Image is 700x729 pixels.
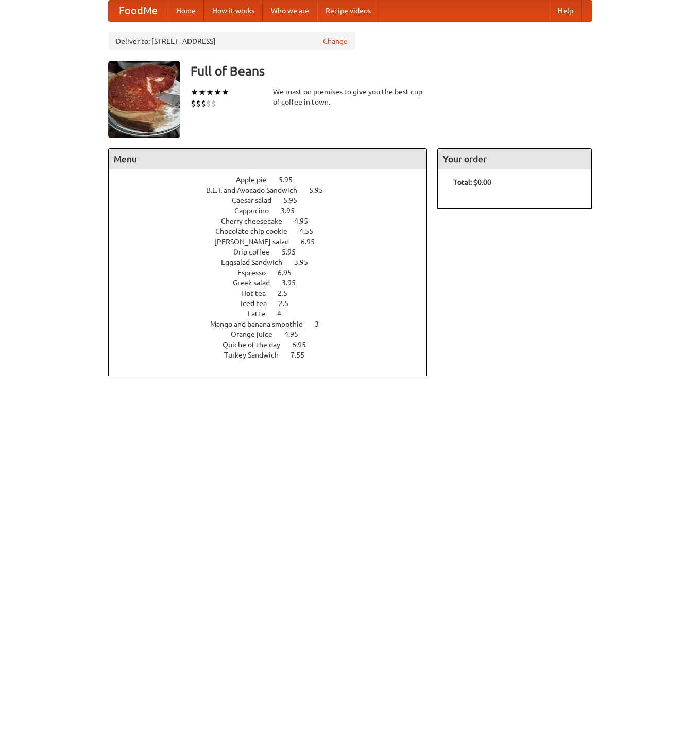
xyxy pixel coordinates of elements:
a: Turkey Sandwich 7.55 [224,351,323,359]
a: Hot tea 2.5 [241,289,306,297]
span: [PERSON_NAME] salad [214,238,299,246]
span: 3.95 [294,258,318,266]
li: ★ [206,87,214,98]
span: Caesar salad [232,196,282,205]
span: Iced tea [241,299,277,308]
span: 7.55 [291,351,315,359]
span: Latte [248,310,276,318]
span: 3.95 [281,207,305,215]
a: Greek salad 3.95 [233,279,315,287]
li: $ [206,98,211,109]
a: Help [550,1,582,21]
span: 5.95 [283,196,308,205]
a: Chocolate chip cookie 4.55 [215,227,332,235]
a: Orange juice 4.95 [231,330,317,338]
a: Caesar salad 5.95 [232,196,316,205]
li: $ [211,98,216,109]
span: Quiche of the day [223,341,291,349]
li: ★ [191,87,198,98]
span: 3 [315,320,329,328]
span: Greek salad [233,279,280,287]
span: 6.95 [278,268,302,277]
a: Home [168,1,204,21]
a: Change [323,36,348,46]
a: Cherry cheesecake 4.95 [221,217,327,225]
span: Apple pie [236,176,277,184]
span: Cherry cheesecake [221,217,293,225]
span: 4.95 [284,330,309,338]
span: Drip coffee [233,248,280,256]
li: ★ [221,87,229,98]
span: Cappucino [234,207,279,215]
h4: Menu [109,149,427,169]
span: 4.95 [294,217,318,225]
span: Turkey Sandwich [224,351,289,359]
a: Quiche of the day 6.95 [223,341,325,349]
a: Latte 4 [248,310,300,318]
a: Apple pie 5.95 [236,176,312,184]
a: Drip coffee 5.95 [233,248,315,256]
a: FoodMe [109,1,168,21]
span: 5.95 [282,248,306,256]
li: $ [196,98,201,109]
span: 4 [277,310,292,318]
span: 2.5 [279,299,299,308]
span: Chocolate chip cookie [215,227,298,235]
a: Mango and banana smoothie 3 [210,320,338,328]
h3: Full of Beans [191,61,592,81]
h4: Your order [438,149,591,169]
span: Orange juice [231,330,283,338]
a: B.L.T. and Avocado Sandwich 5.95 [206,186,342,194]
li: $ [191,98,196,109]
a: Espresso 6.95 [237,268,311,277]
span: Espresso [237,268,276,277]
span: 6.95 [292,341,316,349]
span: 5.95 [279,176,303,184]
a: Recipe videos [317,1,379,21]
div: We roast on premises to give you the best cup of coffee in town. [273,87,428,107]
li: $ [201,98,206,109]
b: Total: $0.00 [453,178,491,187]
div: Deliver to: [STREET_ADDRESS] [108,32,355,50]
span: 3.95 [282,279,306,287]
li: ★ [198,87,206,98]
span: 2.5 [278,289,298,297]
span: 6.95 [301,238,325,246]
a: Who we are [263,1,317,21]
a: How it works [204,1,263,21]
span: 4.55 [299,227,323,235]
a: Iced tea 2.5 [241,299,308,308]
a: Eggsalad Sandwich 3.95 [221,258,327,266]
span: Eggsalad Sandwich [221,258,293,266]
span: Hot tea [241,289,276,297]
a: Cappucino 3.95 [234,207,314,215]
li: ★ [214,87,221,98]
img: angular.jpg [108,61,180,138]
span: Mango and banana smoothie [210,320,313,328]
a: [PERSON_NAME] salad 6.95 [214,238,334,246]
span: 5.95 [309,186,333,194]
span: B.L.T. and Avocado Sandwich [206,186,308,194]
